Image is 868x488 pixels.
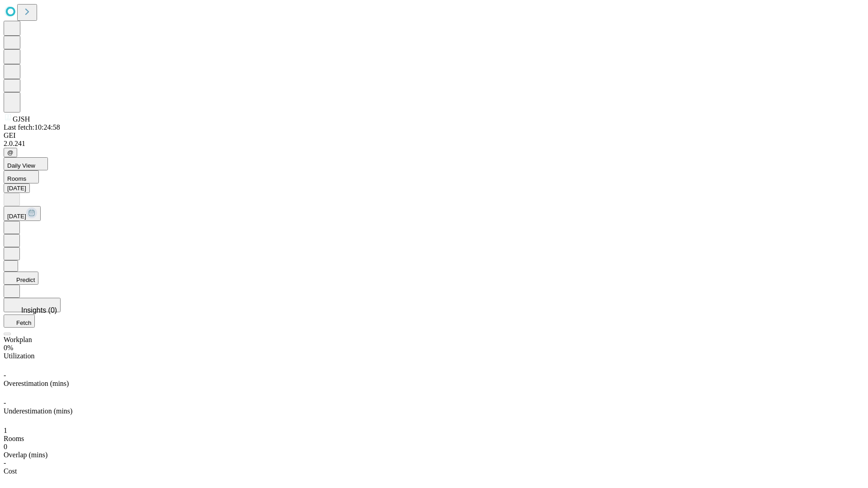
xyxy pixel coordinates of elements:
[7,213,26,220] span: [DATE]
[4,399,6,407] span: -
[4,131,864,140] div: GEI
[4,352,34,360] span: Utilization
[4,407,72,415] span: Underestimation (mins)
[7,162,35,169] span: Daily View
[4,298,61,312] button: Insights (0)
[4,467,17,475] span: Cost
[4,451,47,459] span: Overlap (mins)
[13,115,30,123] span: GJSH
[4,123,60,131] span: Last fetch: 10:24:58
[4,183,30,193] button: [DATE]
[4,157,48,170] button: Daily View
[4,336,32,343] span: Workplan
[4,443,7,450] span: 0
[4,148,17,157] button: @
[4,427,7,434] span: 1
[4,435,24,442] span: Rooms
[4,459,6,467] span: -
[4,371,6,379] span: -
[4,380,69,387] span: Overestimation (mins)
[4,344,13,352] span: 0%
[21,306,57,314] span: Insights (0)
[4,206,41,221] button: [DATE]
[4,140,864,148] div: 2.0.241
[4,314,35,328] button: Fetch
[4,170,39,183] button: Rooms
[7,149,14,156] span: @
[4,272,38,285] button: Predict
[7,175,26,182] span: Rooms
